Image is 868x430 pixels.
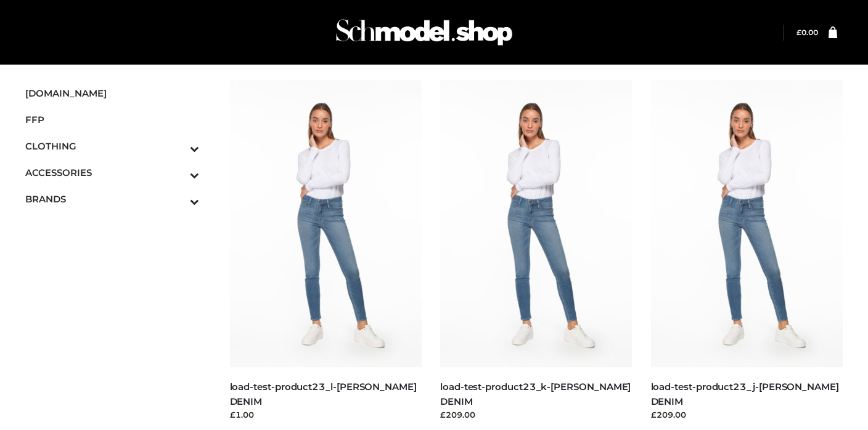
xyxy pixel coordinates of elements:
span: ACCESSORIES [25,165,199,180]
div: £209.00 [440,408,633,421]
a: load-test-product23_j-[PERSON_NAME] DENIM [651,381,839,407]
a: [DOMAIN_NAME] [25,80,199,106]
a: FFP [25,106,199,133]
button: Toggle Submenu [156,159,199,186]
button: Toggle Submenu [156,133,199,159]
a: BRANDSToggle Submenu [25,186,199,212]
span: [DOMAIN_NAME] [25,86,199,100]
button: Toggle Submenu [156,186,199,212]
a: CLOTHINGToggle Submenu [25,133,199,159]
bdi: 0.00 [796,28,818,37]
a: £0.00 [796,28,818,37]
div: £209.00 [651,408,843,421]
img: Schmodel Admin 964 [332,8,517,57]
div: £1.00 [230,408,422,421]
span: £ [796,28,801,37]
span: FFP [25,113,199,127]
a: load-test-product23_k-[PERSON_NAME] DENIM [440,381,631,407]
span: BRANDS [25,192,199,206]
a: load-test-product23_l-[PERSON_NAME] DENIM [230,381,417,407]
a: ACCESSORIESToggle Submenu [25,159,199,186]
span: CLOTHING [25,139,199,153]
